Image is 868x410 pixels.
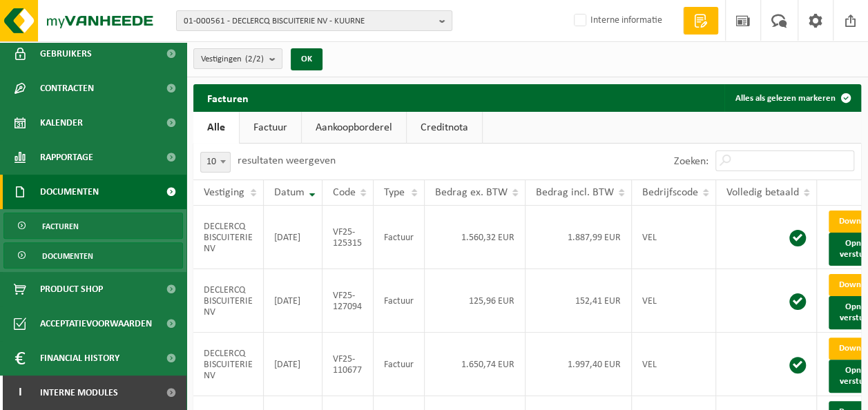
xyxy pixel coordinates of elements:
[40,175,99,209] span: Documenten
[184,11,434,32] span: 01-000561 - DECLERCQ BISCUITERIE NV - KUURNE
[525,269,632,333] td: 152,41 EUR
[193,206,264,269] td: DECLERCQ BISCUITERIE NV
[435,187,508,198] span: Bedrag ex. BTW
[42,243,93,269] span: Documenten
[525,206,632,269] td: 1.887,99 EUR
[40,37,92,71] span: Gebruikers
[264,333,322,396] td: [DATE]
[193,48,282,69] button: Vestigingen(2/2)
[642,187,698,198] span: Bedrijfscode
[536,187,614,198] span: Bedrag incl. BTW
[204,187,244,198] span: Vestiging
[245,55,264,64] count: (2/2)
[201,49,264,70] span: Vestigingen
[322,206,374,269] td: VF25-125315
[40,341,119,375] span: Financial History
[374,206,425,269] td: Factuur
[274,187,305,198] span: Datum
[726,187,799,198] span: Volledig betaald
[201,153,230,172] span: 10
[632,333,716,396] td: VEL
[674,156,708,167] label: Zoeken:
[571,10,662,31] label: Interne informatie
[264,206,322,269] td: [DATE]
[40,71,94,106] span: Contracten
[724,84,860,112] button: Alles als gelezen markeren
[291,48,322,70] button: OK
[632,269,716,333] td: VEL
[264,269,322,333] td: [DATE]
[200,152,231,173] span: 10
[40,106,83,140] span: Kalender
[14,375,26,410] span: I
[238,155,336,166] label: resultaten weergeven
[333,187,356,198] span: Code
[322,333,374,396] td: VF25-110677
[3,242,183,269] a: Documenten
[425,269,525,333] td: 125,96 EUR
[40,306,152,341] span: Acceptatievoorwaarden
[632,206,716,269] td: VEL
[193,84,262,111] h2: Facturen
[193,269,264,333] td: DECLERCQ BISCUITERIE NV
[40,140,93,175] span: Rapportage
[425,206,525,269] td: 1.560,32 EUR
[3,213,183,239] a: Facturen
[302,112,406,144] a: Aankoopborderel
[40,375,118,410] span: Interne modules
[374,269,425,333] td: Factuur
[176,10,452,31] button: 01-000561 - DECLERCQ BISCUITERIE NV - KUURNE
[407,112,482,144] a: Creditnota
[374,333,425,396] td: Factuur
[384,187,405,198] span: Type
[42,213,79,240] span: Facturen
[425,333,525,396] td: 1.650,74 EUR
[193,112,239,144] a: Alle
[193,333,264,396] td: DECLERCQ BISCUITERIE NV
[525,333,632,396] td: 1.997,40 EUR
[40,272,103,306] span: Product Shop
[322,269,374,333] td: VF25-127094
[240,112,301,144] a: Factuur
